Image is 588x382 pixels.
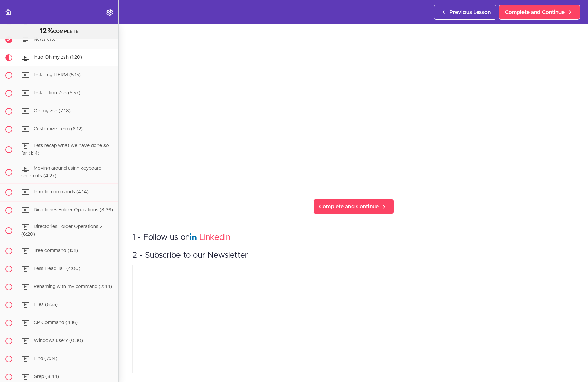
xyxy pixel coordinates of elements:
[34,190,89,195] span: Intro to commands (4:14)
[199,233,230,242] a: LinkedIn
[34,55,82,60] span: Intro Oh my zsh (1:20)
[34,338,83,343] span: Windows user? (0:30)
[449,8,491,16] span: Previous Lesson
[132,250,574,261] h3: 2 - Subscribe to our Newsletter
[34,356,57,361] span: Find (7:34)
[34,284,112,289] span: Renaming with mv command (2:44)
[505,8,565,16] span: Complete and Continue
[21,166,101,178] span: Moving around using keyboard shortcuts (4:27)
[4,8,12,16] svg: Back to course curriculum
[106,8,114,16] svg: Settings Menu
[34,208,113,213] span: Directories:Folder Operations (8:36)
[34,266,80,271] span: Less Head Tail (4:00)
[34,320,78,325] span: CP Command (4:16)
[40,27,53,34] span: 12%
[34,37,57,42] span: Newsletter
[132,232,574,243] h3: 1 - Follow us on
[34,302,58,307] span: Files (5:35)
[34,109,71,113] span: Oh my zsh (7:18)
[434,5,496,20] a: Previous Lesson
[21,225,102,237] span: Directories:Folder Operations 2 (6:20)
[34,374,59,379] span: Grep (8:44)
[499,5,580,20] a: Complete and Continue
[21,143,109,156] span: Lets recap what we have done so far (1:14)
[34,73,81,77] span: Installing ITERM (5:15)
[34,248,78,253] span: Tree command (1:31)
[34,91,80,95] span: Installation Zsh (5:57)
[8,27,110,36] div: COMPLETE
[34,127,83,131] span: Customize Iterm (6:12)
